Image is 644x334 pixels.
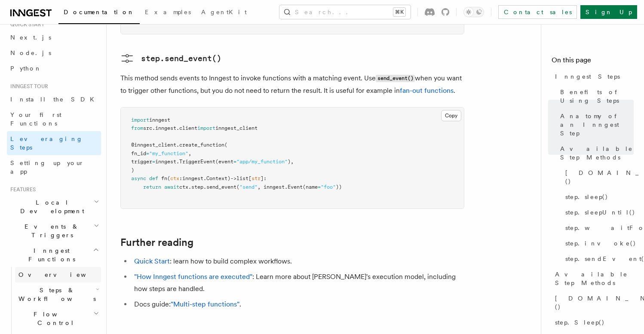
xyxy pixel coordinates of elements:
[562,220,634,236] a: step.waitForEvent()
[141,52,221,64] pre: step.send_event()
[279,5,411,19] button: Search...⌘K
[463,7,484,17] button: Toggle dark mode
[149,150,188,156] span: "my_function"
[152,125,155,131] span: .
[10,96,99,103] span: Install the SDK
[498,5,577,19] a: Contact sales
[236,159,288,165] span: "app/my_function"
[132,271,464,295] li: : Learn more about [PERSON_NAME]'s execution model, including how steps are handled.
[239,184,258,190] span: "send"
[149,175,158,181] span: def
[7,21,44,28] span: Quick start
[7,131,101,155] a: Leveraging Steps
[188,150,191,156] span: ,
[145,9,191,15] span: Examples
[120,72,464,97] p: This method sends events to Inngest to invoke functions with a matching event. Use when you want ...
[562,205,634,220] a: step.sleepUntil()
[182,175,203,181] span: inngest
[10,159,84,175] span: Setting up your app
[155,159,179,165] span: inngest.
[7,222,94,239] span: Events & Triggers
[321,184,336,190] span: "foo"
[15,267,101,282] a: Overview
[15,286,96,303] span: Steps & Workflows
[7,92,101,107] a: Install the SDK
[203,175,206,181] span: .
[552,55,634,69] h4: On this page
[164,184,179,190] span: await
[7,30,101,45] a: Next.js
[236,184,239,190] span: (
[555,270,634,287] span: Available Step Methods
[167,175,170,181] span: (
[131,150,146,156] span: fn_id
[131,175,146,181] span: async
[565,239,636,248] span: step.invoke()
[171,300,239,308] a: "Multi-step functions"
[565,208,635,217] span: step.sleepUntil()
[555,72,620,81] span: Inngest Steps
[203,184,206,190] span: .
[18,271,107,278] span: Overview
[562,165,634,189] a: [DOMAIN_NAME]()
[251,175,261,181] span: str
[10,135,83,151] span: Leveraging Steps
[120,236,193,248] a: Further reading
[248,175,251,181] span: [
[7,83,48,90] span: Inngest tour
[15,310,93,327] span: Flow Control
[10,111,61,127] span: Your first Functions
[336,184,342,190] span: ))
[155,125,176,131] span: inngest
[258,184,288,190] span: , inngest.
[131,167,134,173] span: )
[264,175,267,181] span: :
[288,184,303,190] span: Event
[318,184,321,190] span: =
[562,189,634,205] a: step.sleep()
[132,298,464,310] li: Docs guide: .
[176,142,179,148] span: .
[376,75,415,82] code: send_event()
[555,318,605,327] span: step.Sleep()
[552,291,634,315] a: [DOMAIN_NAME]()
[224,142,227,148] span: (
[140,3,196,23] a: Examples
[131,142,176,148] span: @inngest_client
[143,125,152,131] span: src
[64,9,135,15] span: Documentation
[233,159,236,165] span: =
[565,193,608,201] span: step.sleep()
[400,86,454,95] a: fan-out functions
[146,150,149,156] span: =
[7,219,101,243] button: Events & Triggers
[179,159,215,165] span: TriggerEvent
[7,107,101,131] a: Your first Functions
[562,236,634,251] a: step.invoke()
[179,125,197,131] span: client
[303,184,318,190] span: (name
[179,175,182,181] span: :
[152,159,155,165] span: =
[132,255,464,267] li: : learn how to build complex workflows.
[557,141,634,165] a: Available Step Methods
[10,34,51,41] span: Next.js
[179,142,224,148] span: create_function
[557,108,634,141] a: Anatomy of an Inngest Step
[58,3,140,24] a: Documentation
[562,251,634,267] a: step.sendEvent()
[288,159,294,165] span: ),
[393,8,405,16] kbd: ⌘K
[188,184,191,190] span: .
[560,112,634,138] span: Anatomy of an Inngest Step
[15,282,101,306] button: Steps & Workflows
[179,184,188,190] span: ctx
[176,125,179,131] span: .
[10,49,51,56] span: Node.js
[196,3,252,23] a: AgentKit
[215,125,258,131] span: inngest_client
[206,175,230,181] span: Context)
[560,88,634,105] span: Benefits of Using Steps
[557,84,634,108] a: Benefits of Using Steps
[206,184,236,190] span: send_event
